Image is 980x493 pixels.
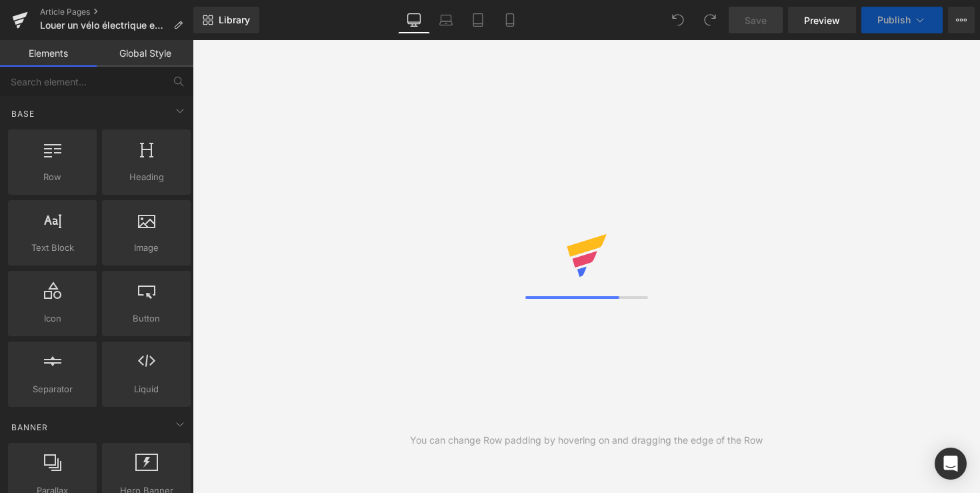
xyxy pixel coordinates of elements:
div: Open Intercom Messenger [935,448,967,480]
a: Mobile [494,7,526,33]
span: Image [106,241,187,255]
span: Save [745,13,767,27]
span: Row [12,170,93,184]
a: Global Style [97,40,193,67]
div: You can change Row padding by hovering on and dragging the edge of the Row [410,433,763,448]
span: Liquid [106,382,187,396]
a: Preview [788,7,856,33]
button: Redo [697,7,723,33]
span: Text Block [12,241,93,255]
span: Library [219,14,250,26]
span: Button [106,312,187,326]
a: Article Pages [40,7,193,17]
span: Heading [106,170,187,184]
span: Separator [12,382,93,396]
a: Tablet [462,7,494,33]
span: Icon [12,312,93,326]
span: Base [10,107,36,120]
button: More [948,7,975,33]
span: Louer un vélo électrique est-il avantageux ? [40,20,168,31]
a: New Library [193,7,259,33]
span: Preview [804,13,840,27]
button: Publish [861,7,943,33]
a: Desktop [398,7,430,33]
span: Banner [10,421,49,434]
button: Undo [665,7,691,33]
a: Laptop [430,7,462,33]
span: Publish [877,15,911,25]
